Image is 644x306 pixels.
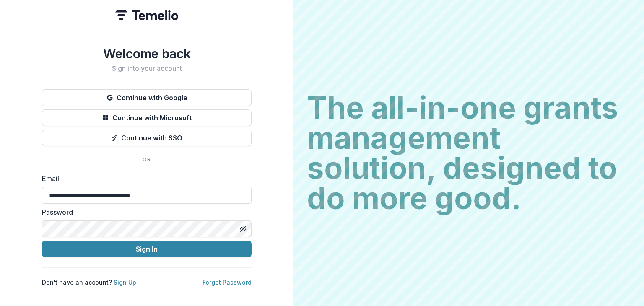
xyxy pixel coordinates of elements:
label: Email [42,174,247,184]
h1: Welcome back [42,46,252,61]
a: Forgot Password [203,279,252,286]
a: Sign Up [114,279,136,286]
button: Sign In [42,241,252,257]
button: Continue with SSO [42,130,252,146]
button: Continue with Microsoft [42,109,252,126]
button: Continue with Google [42,89,252,106]
p: Don't have an account? [42,278,136,287]
label: Password [42,207,247,217]
button: Toggle password visibility [236,222,250,236]
img: Temelio [115,10,178,20]
h2: Sign into your account [42,65,252,73]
